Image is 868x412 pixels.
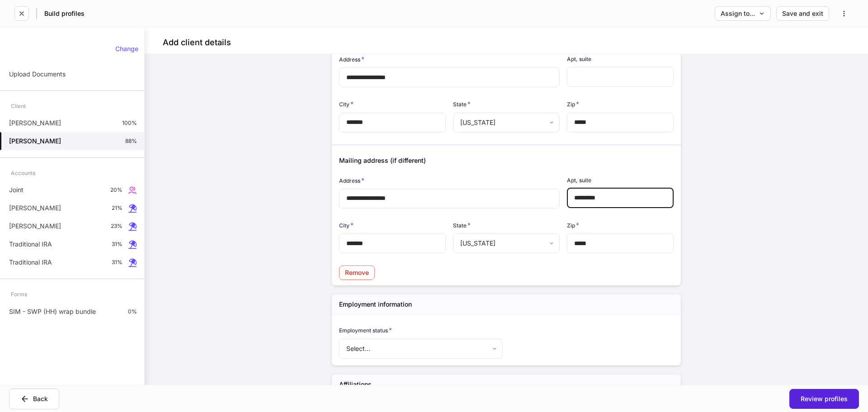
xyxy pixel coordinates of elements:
[567,55,591,63] h6: Apt, suite
[715,6,771,21] button: Assign to...
[782,10,823,17] div: Save and exit
[9,222,61,231] p: [PERSON_NAME]
[128,308,137,315] p: 0%
[125,137,137,145] p: 88%
[11,98,26,114] div: Client
[801,396,848,402] div: Review profiles
[339,339,502,359] div: Select...
[339,326,392,335] h6: Employment status
[110,186,123,194] p: 20%
[9,258,52,267] p: Traditional IRA
[567,99,579,109] h6: Zip
[9,240,52,249] p: Traditional IRA
[339,55,364,64] h6: Address
[453,233,559,253] div: [US_STATE]
[9,204,61,213] p: [PERSON_NAME]
[339,221,354,230] h6: City
[453,113,559,133] div: [US_STATE]
[122,119,137,127] p: 100%
[9,137,61,146] h5: [PERSON_NAME]
[453,99,471,109] h6: State
[112,259,123,266] p: 31%
[44,9,85,18] h5: Build profiles
[9,307,96,316] p: SIM - SWP (HH) wrap bundle
[11,286,27,302] div: Forms
[11,165,35,181] div: Accounts
[332,145,674,165] div: Mailing address (if different)
[9,118,61,128] p: [PERSON_NAME]
[112,241,123,248] p: 31%
[567,176,591,185] h6: Apt, suite
[115,46,138,52] div: Change
[339,176,364,185] h6: Address
[112,204,123,212] p: 21%
[163,37,231,48] h4: Add client details
[339,380,372,389] h5: Affiliations
[721,10,765,17] div: Assign to...
[9,185,24,194] p: Joint
[111,223,123,230] p: 23%
[789,389,859,409] button: Review profiles
[339,300,412,309] h5: Employment information
[339,265,375,280] button: Remove
[567,221,579,230] h6: Zip
[776,6,829,21] button: Save and exit
[109,42,144,56] button: Change
[339,99,354,109] h6: City
[453,221,471,230] h6: State
[9,388,59,409] button: Back
[20,394,48,403] div: Back
[345,270,369,276] div: Remove
[9,70,66,79] p: Upload Documents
